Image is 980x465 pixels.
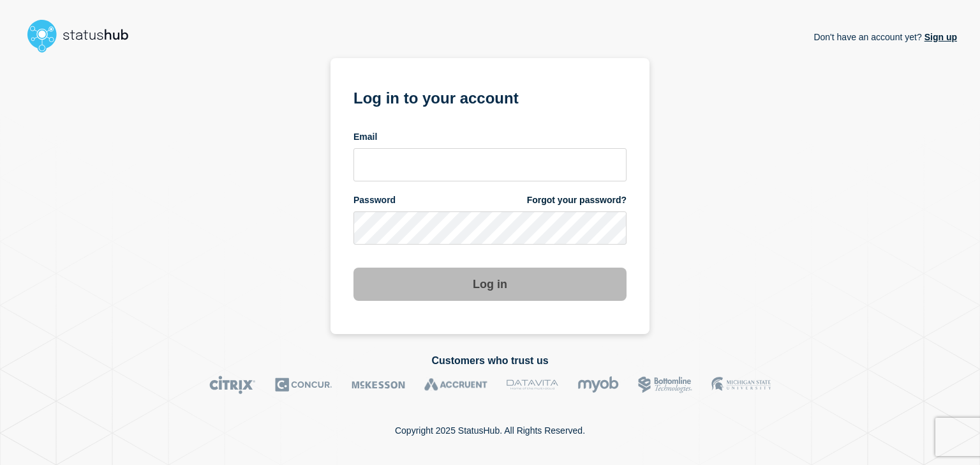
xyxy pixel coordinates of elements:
[577,376,619,394] img: myob logo
[507,376,558,394] img: DataVita logo
[353,268,627,301] button: Log in
[352,376,405,394] img: McKesson logo
[209,376,256,394] img: Citrix logo
[395,425,585,436] p: Copyright 2025 StatusHub. All Rights Reserved.
[275,376,332,394] img: Concur logo
[711,376,771,394] img: MSU logo
[424,376,487,394] img: Accruent logo
[353,85,627,109] h1: Log in to your account
[922,32,957,42] a: Sign up
[353,194,396,206] span: Password
[353,211,627,245] input: password input
[23,355,957,367] h2: Customers who trust us
[813,22,957,52] p: Don't have an account yet?
[527,194,627,206] a: Forgot your password?
[638,376,692,394] img: Bottomline logo
[353,131,377,143] span: Email
[353,148,627,181] input: email input
[23,15,144,56] img: StatusHub logo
